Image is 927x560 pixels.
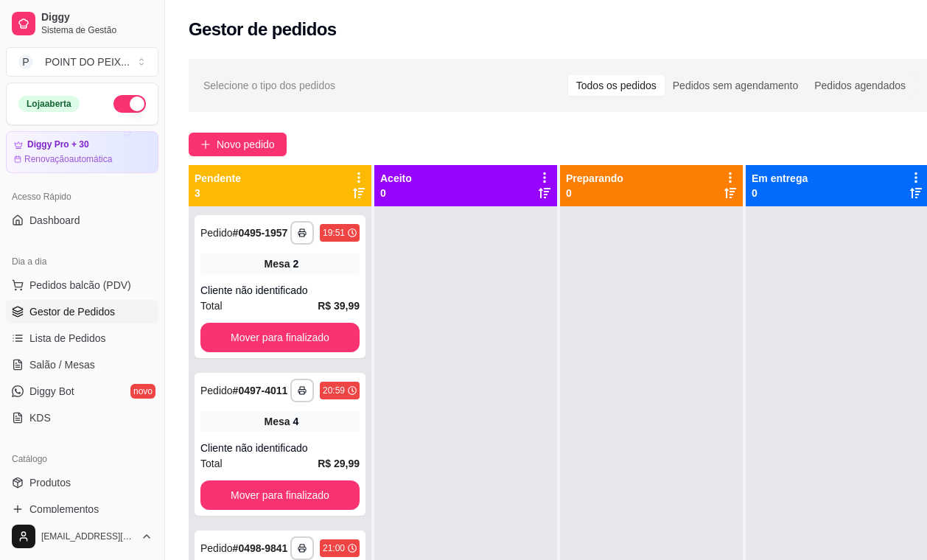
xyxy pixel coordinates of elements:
[195,186,241,200] p: 3
[265,414,290,429] span: Mesa
[6,471,158,494] a: Produtos
[27,139,89,150] article: Diggy Pro + 30
[200,139,211,150] span: plus
[568,75,665,96] div: Todos os pedidos
[265,256,290,271] span: Mesa
[200,542,233,554] span: Pedido
[323,385,345,396] div: 20:59
[41,11,153,24] span: Diggy
[6,379,158,403] a: Diggy Botnovo
[24,153,112,165] article: Renovação automática
[6,519,158,554] button: [EMAIL_ADDRESS][DOMAIN_NAME]
[566,171,623,186] p: Preparando
[29,384,74,399] span: Diggy Bot
[6,326,158,350] a: Lista de Pedidos
[665,75,806,96] div: Pedidos sem agendamento
[18,96,80,112] div: Loja aberta
[29,304,115,319] span: Gestor de Pedidos
[200,441,360,455] div: Cliente não identificado
[6,6,158,41] a: DiggySistema de Gestão
[29,475,71,490] span: Produtos
[380,186,412,200] p: 0
[189,18,337,41] h2: Gestor de pedidos
[217,136,275,153] span: Novo pedido
[6,131,158,173] a: Diggy Pro + 30Renovaçãoautomática
[200,385,233,396] span: Pedido
[6,353,158,377] a: Salão / Mesas
[29,278,131,293] span: Pedidos balcão (PDV)
[41,531,135,542] span: [EMAIL_ADDRESS][DOMAIN_NAME]
[752,171,808,186] p: Em entrega
[6,273,158,297] button: Pedidos balcão (PDV)
[318,300,360,312] strong: R$ 39,99
[200,298,223,314] span: Total
[18,55,33,69] span: P
[233,385,288,396] strong: # 0497-4011
[200,455,223,472] span: Total
[29,502,99,517] span: Complementos
[29,213,80,228] span: Dashboard
[6,497,158,521] a: Complementos
[6,300,158,323] a: Gestor de Pedidos
[233,542,288,554] strong: # 0498-9841
[6,47,158,77] button: Select a team
[200,480,360,510] button: Mover para finalizado
[200,227,233,239] span: Pedido
[293,256,299,271] div: 2
[6,185,158,209] div: Acesso Rápido
[203,77,335,94] span: Selecione o tipo dos pedidos
[806,75,914,96] div: Pedidos agendados
[323,542,345,554] div: 21:00
[41,24,153,36] span: Sistema de Gestão
[752,186,808,200] p: 0
[195,171,241,186] p: Pendente
[29,357,95,372] span: Salão / Mesas
[318,458,360,469] strong: R$ 29,99
[200,283,360,298] div: Cliente não identificado
[380,171,412,186] p: Aceito
[6,250,158,273] div: Dia a dia
[113,95,146,113] button: Alterar Status
[200,323,360,352] button: Mover para finalizado
[323,227,345,239] div: 19:51
[6,406,158,430] a: KDS
[45,55,130,69] div: POINT DO PEIX ...
[29,410,51,425] span: KDS
[6,447,158,471] div: Catálogo
[6,209,158,232] a: Dashboard
[233,227,288,239] strong: # 0495-1957
[29,331,106,346] span: Lista de Pedidos
[566,186,623,200] p: 0
[293,414,299,429] div: 4
[189,133,287,156] button: Novo pedido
